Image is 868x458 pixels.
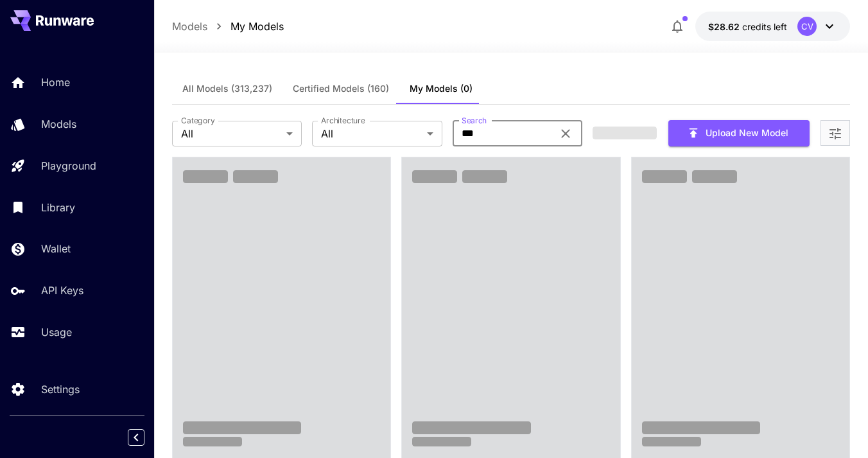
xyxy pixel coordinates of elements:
div: $28.62032 [708,20,787,33]
span: Certified Models (160) [293,83,389,94]
label: Search [462,115,487,126]
button: Collapse sidebar [128,429,144,446]
div: Collapse sidebar [137,426,154,449]
p: Settings [41,382,80,397]
p: Usage [41,324,72,340]
p: Wallet [41,241,71,256]
label: Architecture [321,115,365,126]
nav: breadcrumb [172,19,284,34]
span: My Models (0) [410,83,473,94]
p: Playground [41,158,96,173]
span: credits left [742,21,787,32]
span: $28.62 [708,21,742,32]
p: Home [41,75,70,90]
span: All [181,126,281,141]
label: Category [181,115,215,126]
p: Library [41,200,75,215]
button: Upload New Model [668,120,810,146]
a: My Models [230,19,284,34]
span: All [321,126,421,141]
button: $28.62032CV [695,12,850,41]
span: All Models (313,237) [182,83,272,94]
div: CV [797,17,817,36]
p: API Keys [41,283,83,298]
button: Open more filters [828,125,843,141]
p: Models [41,116,76,132]
a: Models [172,19,207,34]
